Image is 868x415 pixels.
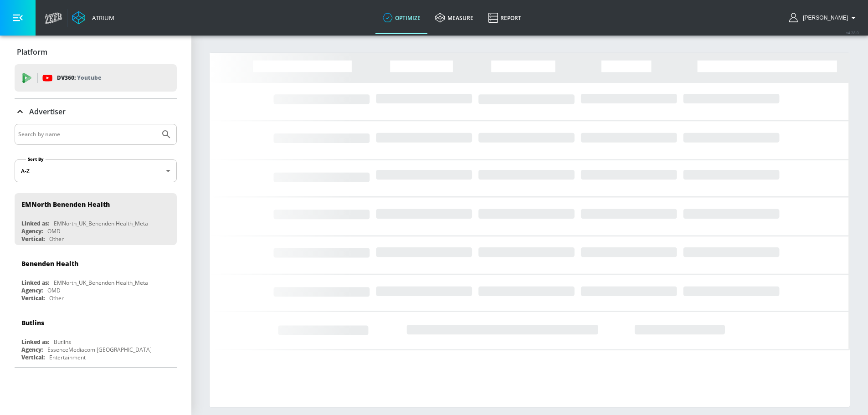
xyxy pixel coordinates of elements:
a: optimize [375,1,428,34]
div: EssenceMediacom [GEOGRAPHIC_DATA] [47,346,152,354]
div: Benenden HealthLinked as:EMNorth_UK_Benenden Health_MetaAgency:OMDVertical:Other [15,252,177,304]
div: EMNorth_UK_Benenden Health_Meta [54,279,148,287]
div: Vertical: [21,235,45,243]
p: Youtube [77,73,101,82]
div: Vertical: [21,294,45,302]
div: Other [49,294,64,302]
div: EMNorth Benenden Health [21,200,110,209]
div: Benenden Health [21,259,78,268]
p: Platform [17,47,47,57]
p: Advertiser [29,107,66,117]
a: Atrium [72,11,114,25]
button: [PERSON_NAME] [789,12,859,23]
div: ButlinsLinked as:ButlinsAgency:EssenceMediacom [GEOGRAPHIC_DATA]Vertical:Entertainment [15,312,177,364]
span: v 4.28.0 [846,30,859,35]
div: Advertiser [15,99,177,124]
div: Atrium [88,14,114,22]
div: EMNorth Benenden HealthLinked as:EMNorth_UK_Benenden Health_MetaAgency:OMDVertical:Other [15,193,177,245]
div: OMD [47,227,61,235]
div: Linked as: [21,279,49,287]
div: Entertainment [49,354,86,361]
div: Butlins [21,318,44,327]
div: EMNorth_UK_Benenden Health_Meta [54,220,148,227]
input: Search by name [18,128,156,140]
div: Linked as: [21,338,49,346]
a: measure [428,1,481,34]
div: A-Z [15,159,177,182]
div: Vertical: [21,354,45,361]
label: Sort By [26,156,46,162]
div: Other [49,235,64,243]
div: Butlins [54,338,71,346]
div: Agency: [21,287,43,294]
div: Agency: [21,346,43,354]
div: DV360: Youtube [15,64,177,92]
div: Agency: [21,227,43,235]
div: Advertiser [15,124,177,367]
div: OMD [47,287,61,294]
a: Report [481,1,529,34]
span: login as: christopher.parsons@essencemediacom.com [799,15,848,21]
div: Linked as: [21,220,49,227]
p: DV360: [57,73,101,83]
nav: list of Advertiser [15,190,177,367]
div: Platform [15,39,177,65]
